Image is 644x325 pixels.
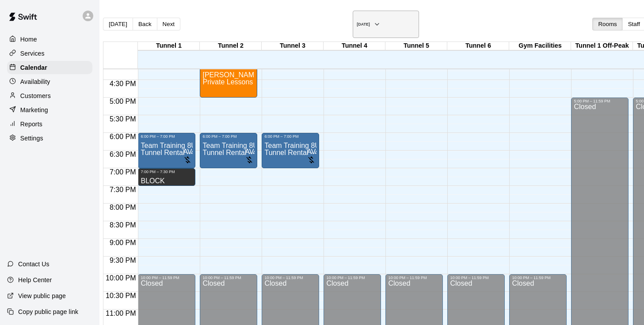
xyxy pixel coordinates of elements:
p: Customers [20,91,51,100]
svg: No customers have paid [307,155,316,164]
p: Reports [20,120,42,128]
div: Tunnel 1 [138,42,200,50]
button: Next [157,18,180,30]
p: Contact Us [18,260,50,268]
svg: No customers have paid [245,155,254,164]
button: Rooms [592,18,622,30]
p: Services [20,49,45,58]
div: 6:00 PM – 7:00 PM [202,134,255,139]
div: Aby Valdez [183,148,192,155]
a: Customers [7,89,92,102]
button: Back [133,18,157,30]
span: Tunnel Rental - 4 Players Per Tunnel [264,149,380,156]
p: View public page [18,291,66,300]
a: Calendar [7,61,92,74]
span: 6:30 PM [107,151,138,158]
button: [DATE] [353,11,419,38]
span: 4:30 PM [107,80,138,87]
p: Marketing [20,106,48,114]
span: 9:30 PM [107,257,138,264]
svg: No customers have paid [183,155,192,164]
div: 6:00 PM – 7:00 PM: Team Training 8UT1 Waterloo Tigers [262,133,319,168]
p: Settings [20,134,43,143]
a: Home [7,33,92,46]
div: Gym Facilities [509,42,571,50]
span: 11:00 PM [103,310,138,317]
div: Tunnel 6 [447,42,509,50]
a: Availability [7,75,92,88]
div: Tunnel 3 [262,42,324,50]
div: 10:00 PM – 11:59 PM [264,276,316,280]
p: Help Center [18,276,52,284]
div: 10:00 PM – 11:59 PM [202,276,255,280]
div: 4:00 PM – 5:00 PM: Lucas Giilck Private Lesson Jr Instructor [200,62,257,98]
h6: [DATE] [357,22,370,26]
span: Private Lessons w Junior Instructor [202,78,312,86]
div: 6:00 PM – 7:00 PM [141,134,193,139]
span: AV [245,148,254,155]
div: 6:00 PM – 7:00 PM [264,134,316,139]
span: 9:00 PM [107,239,138,246]
div: 6:00 PM – 7:00 PM: Team Training 8UT1 Waterloo Tigers [138,133,195,168]
p: Calendar [20,63,47,72]
div: Tunnel 2 [200,42,262,50]
p: Copy public page link [18,307,78,316]
div: 6:00 PM – 7:00 PM: Team Training 8UT1 Waterloo Tigers [200,133,257,168]
a: Marketing [7,103,92,117]
div: 10:00 PM – 11:59 PM [141,276,193,280]
div: Aby Valdez [307,148,316,155]
div: 10:00 PM – 11:59 PM [450,276,502,280]
span: 5:30 PM [107,115,138,123]
span: 7:30 PM [107,186,138,193]
span: 5:00 PM [107,98,138,105]
span: Tunnel Rental - 4 Players Per Tunnel [202,149,318,156]
div: Tunnel 1 Off-Peak [571,42,633,50]
button: [DATE] [103,18,133,30]
span: 10:00 PM [103,274,138,282]
a: Settings [7,132,92,145]
span: 4:00 PM [107,62,138,70]
span: 8:30 PM [107,221,138,229]
span: AV [307,148,316,155]
div: 10:00 PM – 11:59 PM [388,276,440,280]
p: Home [20,35,37,44]
span: 10:30 PM [103,292,138,299]
span: 8:00 PM [107,204,138,211]
div: Aby Valdez [245,148,254,155]
span: 6:00 PM [107,133,138,140]
div: 10:00 PM – 11:59 PM [326,276,378,280]
div: 10:00 PM – 11:59 PM [512,276,564,280]
div: 5:00 PM – 11:59 PM [574,99,626,103]
a: Services [7,47,92,60]
div: Tunnel 5 [385,42,447,50]
a: Reports [7,117,92,131]
span: 7:00 PM [107,168,138,176]
span: Tunnel Rental - 4 Players Per Tunnel [141,149,256,156]
div: 7:00 PM – 7:30 PM [141,170,193,174]
span: AV [183,148,192,155]
p: Availability [20,77,50,86]
div: Tunnel 4 [324,42,385,50]
div: 7:00 PM – 7:30 PM: BLOCK [138,168,195,186]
